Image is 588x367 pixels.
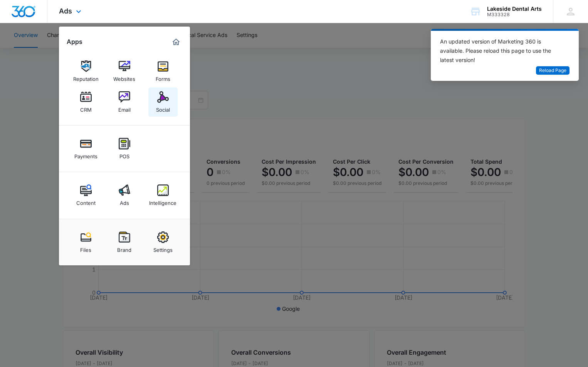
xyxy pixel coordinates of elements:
[80,243,91,253] div: Files
[71,87,101,117] a: CRM
[118,103,131,113] div: Email
[487,12,542,17] div: account id
[80,103,92,113] div: CRM
[67,38,82,45] h2: Apps
[110,181,139,210] a: Ads
[73,72,99,82] div: Reputation
[71,181,101,210] a: Content
[59,7,72,15] span: Ads
[119,149,129,159] div: POS
[156,103,170,113] div: Social
[156,72,170,82] div: Forms
[74,149,97,159] div: Payments
[110,87,139,117] a: Email
[71,134,101,163] a: Payments
[440,37,560,65] div: An updated version of Marketing 360 is available. Please reload this page to use the latest version!
[148,181,178,210] a: Intelligence
[148,87,178,117] a: Social
[110,228,139,257] a: Brand
[539,67,566,74] span: Reload Page
[536,66,570,75] button: Reload Page
[76,196,96,206] div: Content
[117,243,131,253] div: Brand
[148,228,178,257] a: Settings
[110,134,139,163] a: POS
[120,196,129,206] div: Ads
[170,36,182,48] a: Marketing 360® Dashboard
[110,57,139,86] a: Websites
[113,72,135,82] div: Websites
[149,196,176,206] div: Intelligence
[71,57,101,86] a: Reputation
[71,228,101,257] a: Files
[487,6,542,12] div: account name
[153,243,173,253] div: Settings
[148,57,178,86] a: Forms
